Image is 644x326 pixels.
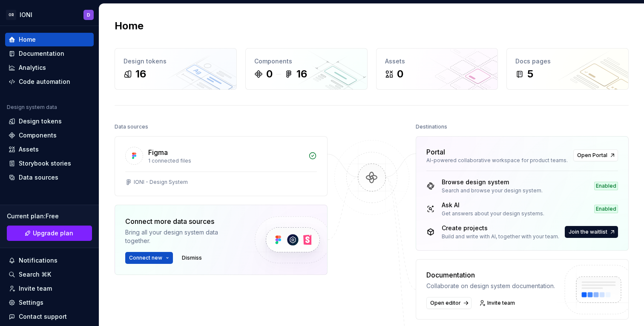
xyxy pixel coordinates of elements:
[442,178,543,186] div: Browse design system
[397,67,403,81] div: 0
[442,201,544,209] div: Ask AI
[19,35,36,44] div: Home
[19,49,64,58] div: Documentation
[266,67,273,81] div: 0
[125,228,240,245] div: Bring all your design system data together.
[7,212,92,220] div: Current plan : Free
[442,224,559,232] div: Create projects
[577,152,607,159] span: Open Portal
[5,75,94,89] a: Code automation
[506,48,629,90] a: Docs pages5
[5,157,94,170] a: Storybook stories
[442,210,544,217] div: Get answers about your design systems.
[182,255,202,261] span: Dismiss
[19,256,57,265] div: Notifications
[19,284,52,293] div: Invite team
[19,63,46,72] div: Analytics
[19,77,70,86] div: Code automation
[426,270,555,280] div: Documentation
[19,131,57,140] div: Components
[426,157,568,164] div: AI-powered collaborative workspace for product teams.
[115,121,148,133] div: Data sources
[19,312,67,321] div: Contact support
[442,187,543,194] div: Search and browse your design system.
[2,6,97,24] button: ORIONID
[594,182,618,190] div: Enabled
[5,33,94,46] a: Home
[5,47,94,60] a: Documentation
[7,226,92,241] button: Upgrade plan
[5,114,94,128] a: Design tokens
[254,57,359,66] div: Components
[19,173,58,182] div: Data sources
[115,48,237,90] a: Design tokens16
[19,145,39,154] div: Assets
[5,310,94,323] button: Contact support
[19,270,51,279] div: Search ⌘K
[115,136,328,196] a: Figma1 connected filesIONI - Design System
[569,229,607,235] span: Join the waitlist
[426,297,471,309] a: Open editor
[430,300,461,306] span: Open editor
[5,254,94,267] button: Notifications
[178,252,206,264] button: Dismiss
[20,11,32,19] div: IONI
[245,48,368,90] a: Components016
[296,67,307,81] div: 16
[376,48,498,90] a: Assets0
[594,205,618,213] div: Enabled
[5,268,94,281] button: Search ⌘K
[19,298,43,307] div: Settings
[426,282,555,290] div: Collaborate on design system documentation.
[135,67,146,81] div: 16
[115,19,144,33] h2: Home
[87,11,90,18] div: D
[129,255,162,261] span: Connect new
[416,121,447,133] div: Destinations
[5,129,94,142] a: Components
[134,179,188,186] div: IONI - Design System
[5,61,94,74] a: Analytics
[19,159,71,168] div: Storybook stories
[477,297,519,309] a: Invite team
[487,300,515,306] span: Invite team
[7,104,57,111] div: Design system data
[5,296,94,309] a: Settings
[5,143,94,156] a: Assets
[125,252,173,264] button: Connect new
[5,282,94,295] a: Invite team
[148,157,303,164] div: 1 connected files
[385,57,489,66] div: Assets
[527,67,533,81] div: 5
[148,147,168,157] div: Figma
[426,147,445,157] div: Portal
[573,149,618,161] a: Open Portal
[5,171,94,184] a: Data sources
[515,57,620,66] div: Docs pages
[124,57,228,66] div: Design tokens
[19,117,62,126] div: Design tokens
[125,216,240,226] div: Connect more data sources
[33,229,73,237] span: Upgrade plan
[442,233,559,240] div: Build and write with AI, together with your team.
[565,226,618,238] button: Join the waitlist
[6,10,16,20] div: OR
